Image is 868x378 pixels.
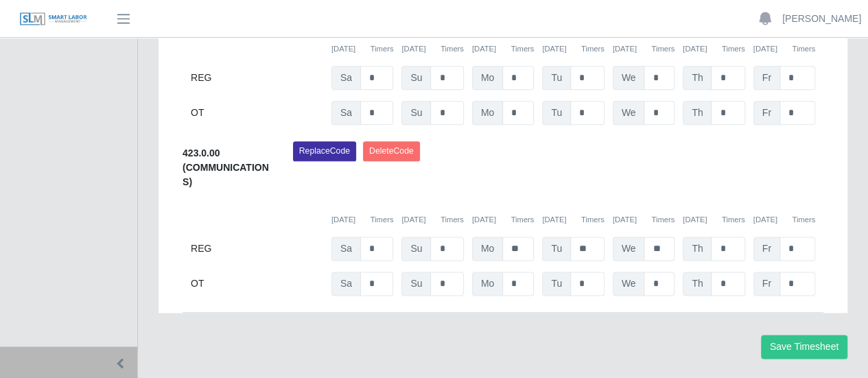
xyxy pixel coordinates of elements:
[191,101,323,125] div: OT
[683,66,712,90] span: Th
[331,214,393,226] div: [DATE]
[371,214,394,226] button: Timers
[331,101,361,125] span: Sa
[542,66,571,90] span: Tu
[683,272,712,296] span: Th
[581,214,605,226] button: Timers
[191,237,323,261] div: REG
[401,237,431,261] span: Su
[753,237,780,261] span: Fr
[761,335,847,359] button: Save Timesheet
[401,214,463,226] div: [DATE]
[441,214,464,226] button: Timers
[331,272,361,296] span: Sa
[371,43,394,55] button: Timers
[651,43,675,55] button: Timers
[363,141,420,161] button: DeleteCode
[542,101,571,125] span: Tu
[511,43,534,55] button: Timers
[782,12,861,26] a: [PERSON_NAME]
[472,101,503,125] span: Mo
[792,214,815,226] button: Timers
[792,43,815,55] button: Timers
[542,214,604,226] div: [DATE]
[401,66,431,90] span: Su
[441,43,464,55] button: Timers
[293,141,356,161] button: ReplaceCode
[472,214,534,226] div: [DATE]
[331,66,361,90] span: Sa
[613,66,645,90] span: We
[472,237,503,261] span: Mo
[191,66,323,90] div: REG
[613,214,675,226] div: [DATE]
[542,272,571,296] span: Tu
[613,43,675,55] div: [DATE]
[331,237,361,261] span: Sa
[683,237,712,261] span: Th
[613,272,645,296] span: We
[722,43,745,55] button: Timers
[191,272,323,296] div: OT
[753,43,815,55] div: [DATE]
[683,214,744,226] div: [DATE]
[331,43,393,55] div: [DATE]
[651,214,675,226] button: Timers
[683,101,712,125] span: Th
[401,101,431,125] span: Su
[683,43,744,55] div: [DATE]
[542,237,571,261] span: Tu
[753,66,780,90] span: Fr
[401,272,431,296] span: Su
[472,66,503,90] span: Mo
[753,101,780,125] span: Fr
[613,237,645,261] span: We
[183,147,269,187] b: 423.0.00 (COMMUNICATIONS)
[401,43,463,55] div: [DATE]
[722,214,745,226] button: Timers
[542,43,604,55] div: [DATE]
[753,214,815,226] div: [DATE]
[613,101,645,125] span: We
[511,214,534,226] button: Timers
[472,272,503,296] span: Mo
[472,43,534,55] div: [DATE]
[581,43,605,55] button: Timers
[19,12,88,27] img: SLM Logo
[753,272,780,296] span: Fr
